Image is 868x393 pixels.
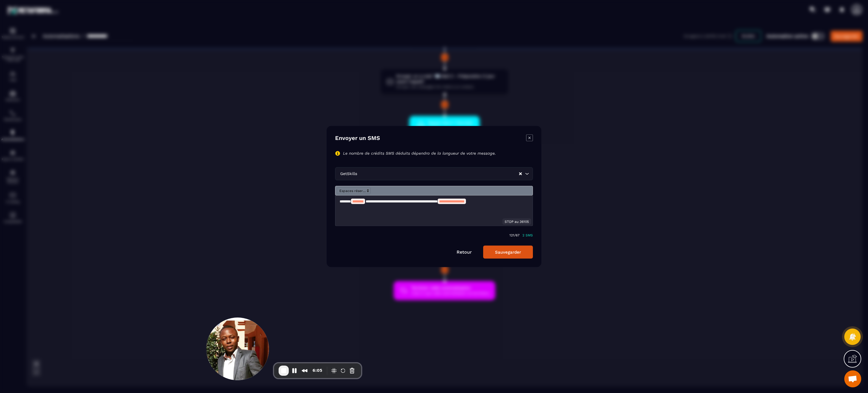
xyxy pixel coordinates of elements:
[335,167,533,180] div: Search for option
[522,233,533,237] p: 2 SMS
[457,249,472,255] a: Retour
[358,171,518,177] input: Search for option
[844,370,861,387] a: Ouvrir le chat
[502,219,531,225] div: STOP au 36105
[339,171,358,177] span: GetSkills
[516,233,520,237] p: 67
[483,246,533,259] button: Sauvegarder
[335,135,380,142] h4: Envoyer un SMS
[519,172,522,176] button: Clear Selected
[509,233,516,237] p: 121/
[343,151,496,156] p: Le nombre de crédits SMS déduits dépendra de la longueur de votre message.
